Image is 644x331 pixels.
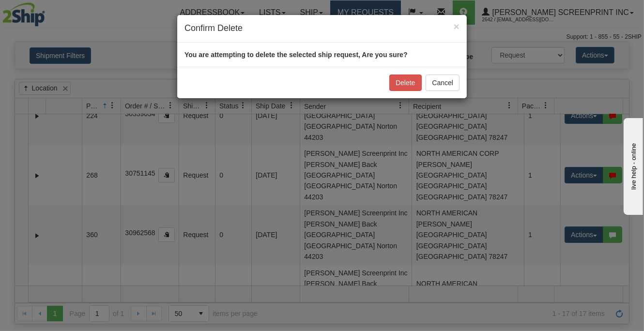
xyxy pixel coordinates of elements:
[184,51,408,59] strong: You are attempting to delete the selected ship request, Are you sure?
[426,75,460,91] button: Cancel
[454,21,460,32] span: ×
[454,21,460,31] button: Close
[7,8,90,15] div: live help - online
[389,75,421,91] button: Delete
[184,22,460,35] h4: Confirm Delete
[622,116,643,215] iframe: chat widget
